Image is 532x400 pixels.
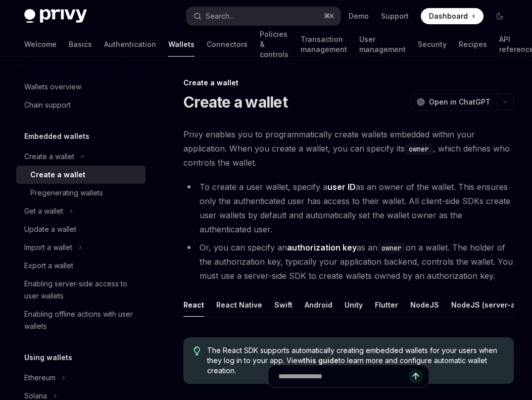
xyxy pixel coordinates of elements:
button: Unity [345,293,363,317]
strong: authorization key [287,242,357,253]
button: NodeJS [410,293,439,317]
div: Search... [206,10,234,22]
a: Update a wallet [16,220,146,238]
button: Open in ChatGPT [410,93,497,111]
button: Toggle Create a wallet section [16,147,146,166]
button: Toggle dark mode [492,8,508,24]
div: Create a wallet [183,78,514,88]
button: NodeJS (server-auth) [451,293,529,317]
span: Privy enables you to programmatically create wallets embedded within your application. When you c... [183,127,514,170]
a: Recipes [459,32,487,57]
a: Dashboard [421,8,483,24]
a: Basics [69,32,92,57]
h5: Embedded wallets [24,130,89,142]
span: Open in ChatGPT [429,97,491,107]
a: Authentication [104,32,156,57]
h5: Using wallets [24,352,72,364]
a: Enabling offline actions with user wallets [16,305,146,335]
a: Chain support [16,96,146,114]
a: Pregenerating wallets [16,184,146,202]
a: Demo [349,11,369,21]
a: Connectors [207,32,248,57]
li: To create a user wallet, specify a as an owner of the wallet. This ensures only the authenticated... [183,180,514,236]
button: Toggle Get a wallet section [16,202,146,220]
div: Export a wallet [24,260,73,272]
a: Policies & controls [260,32,288,57]
button: Send message [409,369,423,383]
div: Import a wallet [24,241,72,254]
code: owner [405,143,433,155]
li: Or, you can specify an as an on a wallet. The holder of the authorization key, typically your app... [183,240,514,283]
h1: Create a wallet [183,93,287,111]
button: React Native [216,293,262,317]
input: Ask a question... [278,365,409,387]
a: Security [418,32,447,57]
a: Enabling server-side access to user wallets [16,275,146,305]
svg: Tip [194,346,201,356]
span: The React SDK supports automatically creating embedded wallets for your users when they log in to... [207,345,504,376]
button: Swift [274,293,293,317]
div: Get a wallet [24,205,63,217]
button: Toggle Ethereum section [16,369,146,387]
button: React [183,293,204,317]
div: Ethereum [24,372,56,384]
button: Flutter [375,293,398,317]
a: Create a wallet [16,166,146,184]
a: Wallets overview [16,78,146,96]
a: Welcome [24,32,57,57]
button: Android [305,293,332,317]
button: Toggle Import a wallet section [16,238,146,257]
a: User management [359,32,406,57]
span: Dashboard [429,11,468,21]
a: this guide [303,356,338,365]
span: ⌘ K [324,12,334,20]
a: Wallets [168,32,195,57]
a: Export a wallet [16,257,146,275]
div: Pregenerating wallets [30,187,103,199]
strong: user ID [327,182,356,192]
a: Transaction management [301,32,347,57]
div: Update a wallet [24,223,76,235]
div: Chain support [24,99,71,111]
div: Enabling offline actions with user wallets [24,308,139,332]
div: Enabling server-side access to user wallets [24,278,139,302]
a: Support [381,11,409,21]
div: Wallets overview [24,81,81,93]
div: Create a wallet [24,151,74,163]
code: owner [377,242,406,254]
button: Open search [186,7,341,25]
img: dark logo [24,9,87,23]
div: Create a wallet [30,169,85,181]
